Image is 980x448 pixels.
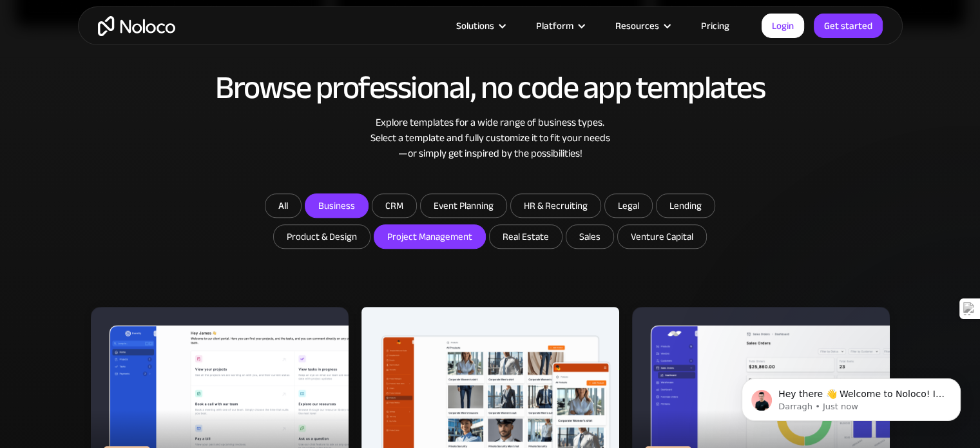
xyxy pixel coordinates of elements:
div: Solutions [440,17,520,34]
iframe: Intercom notifications message [722,351,980,442]
div: Platform [520,17,599,34]
div: Resources [615,17,659,34]
a: Login [762,14,804,38]
div: Explore templates for a wide range of business types. Select a template and fully customize it to... [91,115,890,161]
h2: Browse professional, no code app templates [91,70,890,105]
div: Resources [599,17,685,34]
div: Solutions [456,17,494,34]
a: Pricing [685,17,745,34]
a: Get started [814,14,883,38]
a: All [265,193,302,218]
form: Email Form [233,193,748,252]
a: home [98,16,175,36]
div: Platform [536,17,573,34]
